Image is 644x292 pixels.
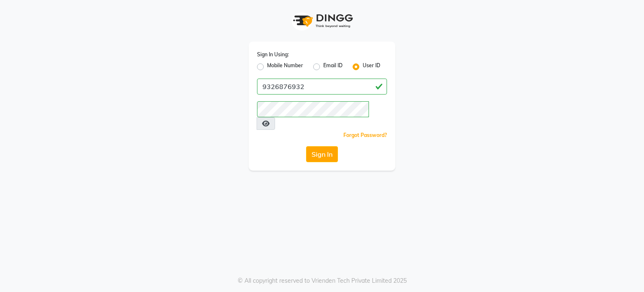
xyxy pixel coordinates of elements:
input: Username [257,101,369,117]
label: Email ID [323,62,343,72]
button: Sign In [306,146,338,162]
a: Forgot Password? [343,132,387,138]
label: User ID [363,62,380,72]
label: Sign In Using: [257,51,289,58]
img: logo1.svg [288,8,356,33]
input: Username [257,79,387,95]
label: Mobile Number [267,62,303,72]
